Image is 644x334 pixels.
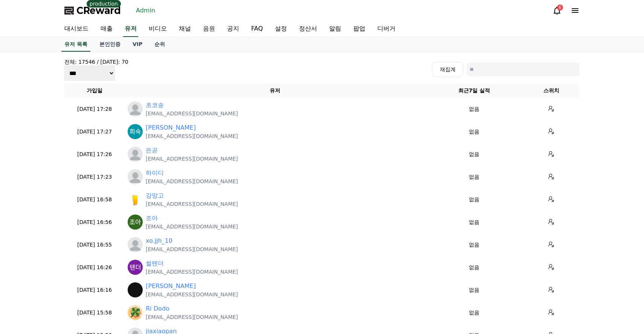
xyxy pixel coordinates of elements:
th: 유저 [125,84,425,98]
p: 없음 [428,150,520,158]
a: 유저 [123,21,138,37]
p: [EMAIL_ADDRESS][DOMAIN_NAME] [146,200,238,208]
p: [DATE] 16:58 [67,196,122,204]
p: [EMAIL_ADDRESS][DOMAIN_NAME] [146,132,238,140]
img: https://lh3.googleusercontent.com/a/ACg8ocKaxEoGZXtNqZnAPMkJA7TN5FxBWrUqtln_7WhBOOVBTTDsdRw=s96-c [128,305,143,320]
p: [DATE] 16:16 [67,286,122,294]
p: [DATE] 16:56 [67,218,122,226]
p: [EMAIL_ADDRESS][DOMAIN_NAME] [146,268,238,276]
a: 디버거 [371,21,401,37]
p: [DATE] 17:28 [67,105,122,113]
span: CReward [76,5,121,17]
a: 팝업 [347,21,371,37]
p: [EMAIL_ADDRESS][DOMAIN_NAME] [146,313,238,321]
p: [EMAIL_ADDRESS][DOMAIN_NAME] [146,110,238,117]
a: 본인인증 [93,37,127,52]
p: 없음 [428,218,520,226]
th: 가입일 [64,84,125,98]
p: 없음 [428,241,520,249]
p: 없음 [428,173,520,181]
a: 채널 [173,21,197,37]
p: [EMAIL_ADDRESS][DOMAIN_NAME] [146,291,238,298]
p: [EMAIL_ADDRESS][DOMAIN_NAME] [146,223,238,230]
a: Messages [50,239,97,258]
img: profile_blank.webp [128,237,143,252]
p: 없음 [428,128,520,136]
a: 강망고 [146,191,164,200]
p: 없음 [428,286,520,294]
a: Settings [97,239,145,258]
p: [EMAIL_ADDRESS][DOMAIN_NAME] [146,245,238,253]
img: profile_blank.webp [128,147,143,162]
p: [EMAIL_ADDRESS][DOMAIN_NAME] [146,178,238,185]
p: [DATE] 16:55 [67,241,122,249]
p: [DATE] 15:58 [67,309,122,317]
a: 조아 [146,214,158,223]
a: 설정 [269,21,293,37]
a: 순위 [148,37,171,52]
img: profile_blank.webp [128,101,143,116]
a: Admin [133,5,158,17]
a: 대시보드 [58,21,95,37]
a: VIP [127,37,148,52]
img: https://lh3.googleusercontent.com/a/ACg8ocICH6v3rIBVbKk7kan9Xa1JB-rYiW13IIb31TyVVu3DE91NsA=s96-c [128,260,143,275]
div: 6 [557,5,563,11]
p: [DATE] 16:26 [67,264,122,271]
th: 스위치 [523,84,580,98]
a: 썰텐더 [146,259,164,268]
a: 은곧 [146,146,158,155]
span: Settings [111,250,130,256]
a: 공지 [221,21,245,37]
img: https://lh3.googleusercontent.com/a/ACg8ocL3zu-TCzaIP4z9AbY6ziM1oeByv4DZh0EGeQpJNO1aS01JAw=s96-c [128,124,143,139]
p: 없음 [428,196,520,204]
h4: 전체: 17546 / [DATE]: 70 [64,58,128,66]
a: 6 [552,6,562,15]
a: xo.jjh_10 [146,236,172,245]
button: 재집계 [432,62,464,77]
a: Ri Dodo [146,304,169,313]
a: 정산서 [293,21,323,37]
a: [PERSON_NAME] [146,282,196,291]
th: 최근7일 실적 [425,84,523,98]
p: [EMAIL_ADDRESS][DOMAIN_NAME] [146,155,238,162]
a: 하이디 [146,169,164,178]
a: 초코송 [146,101,164,110]
a: [PERSON_NAME] [146,123,196,132]
img: https://lh3.googleusercontent.com/a/ACg8ocLjcwfSudR3sonQm9rKqyYCQVj8aP0BGwLwKlaxpHw8mUfaCYt9=s96-c [128,192,143,207]
p: 없음 [428,309,520,317]
p: [DATE] 17:23 [67,173,122,181]
p: [DATE] 17:26 [67,150,122,158]
a: 유저 목록 [61,37,90,52]
img: http://k.kakaocdn.net/dn/xGfkN/btsg0VW8Pkc/BYCjNsIGkH9lcXxLh3ep5K/img_640x640.jpg [128,282,143,297]
a: Home [2,239,50,258]
a: CReward [64,5,121,17]
p: [DATE] 17:27 [67,128,122,136]
span: Home [19,250,32,256]
a: 알림 [323,21,347,37]
a: 음원 [197,21,221,37]
img: https://lh3.googleusercontent.com/a/ACg8ocIT0ub4HkesgZXXUxxz1DwrrbAE1JbRcCJdElyEK8XkP5lidw=s96-c [128,214,143,230]
a: FAQ [245,21,269,37]
a: 매출 [95,21,119,37]
p: 없음 [428,105,520,113]
p: 없음 [428,264,520,271]
span: Messages [63,251,85,257]
img: profile_blank.webp [128,169,143,184]
a: 비디오 [143,21,173,37]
